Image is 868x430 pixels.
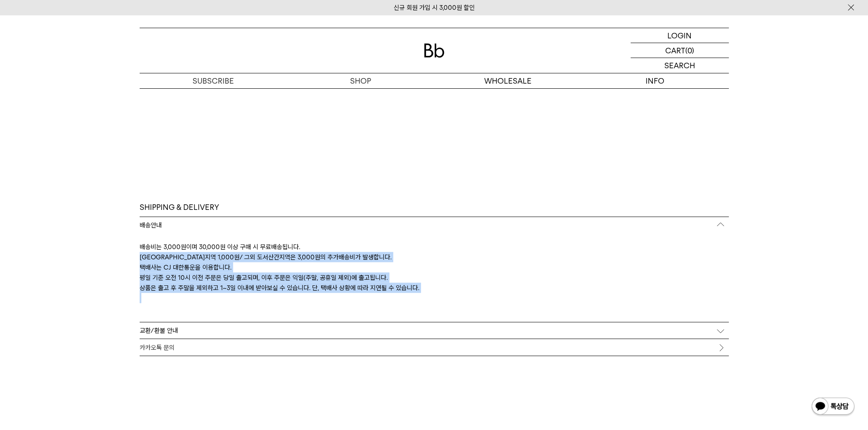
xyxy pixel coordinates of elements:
p: 배송비는 3,000원이며 30,000원 이상 구매 시 무료배송됩니다. [GEOGRAPHIC_DATA]지역 1,000원/ 그외 도서산간지역은 3,000원의 추가배송비가 발생합니다. [140,242,729,262]
p: 택배사는 CJ 대한통운을 이용합니다. [140,262,729,273]
a: SHOP [287,73,434,88]
h3: SHIPPING & DELIVERY [140,202,219,212]
a: 카카오톡 문의 [140,339,729,356]
p: SEARCH [664,58,695,73]
a: CART (0) [631,43,729,58]
p: 상품은 출고 후 주말을 제외하고 1~3일 이내에 받아보실 수 있습니다. 단, 택배사 상황에 따라 지연될 수 있습니다. [140,283,729,293]
p: INFO [582,73,729,88]
p: LOGIN [667,28,692,43]
a: LOGIN [631,28,729,43]
a: 신규 회원 가입 시 3,000원 할인 [394,4,475,12]
p: WHOLESALE [434,73,582,88]
span: 카카오톡 문의 [140,344,175,352]
p: 평일 기준 오전 10시 이전 주문은 당일 출고되며, 이후 주문은 익일(주말, 공휴일 제외)에 출고됩니다. [140,273,729,283]
img: 로고 [424,44,444,58]
img: 카카오톡 채널 1:1 채팅 버튼 [811,397,855,417]
p: CART [665,43,685,58]
p: 교환/환불 안내 [140,327,178,334]
p: (0) [685,43,694,58]
p: 배송안내 [140,221,162,229]
a: SUBSCRIBE [140,73,287,88]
